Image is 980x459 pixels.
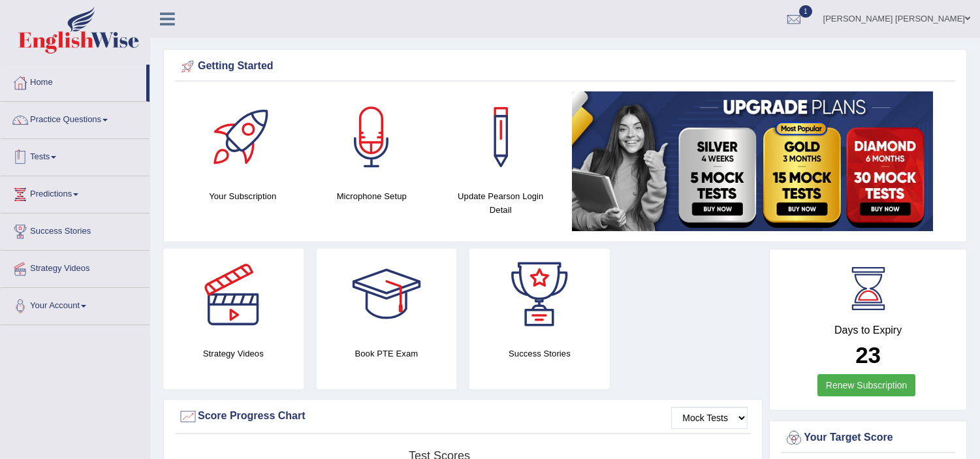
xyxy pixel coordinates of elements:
div: Score Progress Chart [178,407,748,426]
a: Practice Questions [1,102,150,135]
div: Getting Started [178,57,952,76]
h4: Your Subscription [185,189,301,203]
a: Home [1,65,146,97]
h4: Book PTE Exam [317,347,457,360]
a: Success Stories [1,214,150,246]
div: Your Target Score [784,428,952,448]
img: small5.jpg [572,91,933,231]
h4: Success Stories [469,347,610,360]
a: Your Account [1,288,150,321]
h4: Update Pearson Login Detail [443,189,559,217]
h4: Strategy Videos [163,347,304,360]
a: Strategy Videos [1,251,150,283]
span: 1 [799,5,812,18]
h4: Days to Expiry [784,324,952,336]
a: Tests [1,139,150,172]
h4: Microphone Setup [314,189,430,203]
b: 23 [855,342,881,368]
a: Renew Subscription [817,374,916,396]
a: Predictions [1,176,150,209]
